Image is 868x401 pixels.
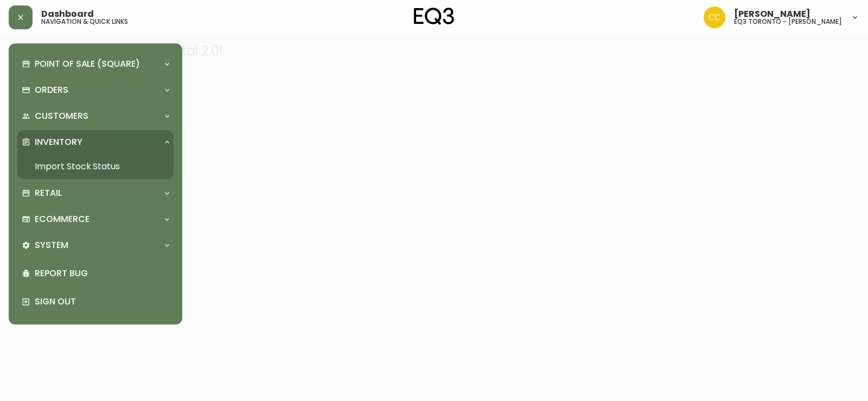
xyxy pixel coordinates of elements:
[17,288,174,316] div: Sign Out
[414,8,454,25] img: logo
[17,130,174,154] div: Inventory
[17,207,174,231] div: Ecommerce
[17,104,174,128] div: Customers
[35,187,62,199] p: Retail
[35,239,68,251] p: System
[734,18,842,25] h5: eq3 toronto - [PERSON_NAME]
[704,7,725,28] img: ec7176bad513007d25397993f68ebbfb
[41,18,128,25] h5: navigation & quick links
[35,84,68,96] p: Orders
[35,268,169,279] p: Report Bug
[17,259,174,288] div: Report Bug
[35,136,82,148] p: Inventory
[17,154,174,179] a: Import Stock Status
[17,52,174,76] div: Point of Sale (Square)
[734,10,810,18] span: [PERSON_NAME]
[17,78,174,102] div: Orders
[35,213,90,225] p: Ecommerce
[17,233,174,257] div: System
[35,58,140,70] p: Point of Sale (Square)
[41,10,94,18] span: Dashboard
[35,110,88,122] p: Customers
[35,296,169,308] p: Sign Out
[17,181,174,205] div: Retail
